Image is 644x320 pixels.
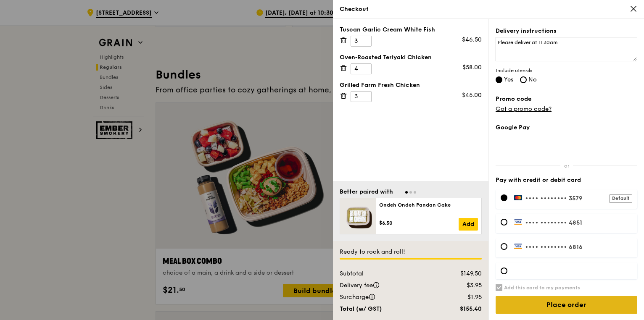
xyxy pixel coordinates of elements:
[514,268,632,274] iframe: Secure card payment input frame
[340,5,637,13] div: Checkout
[496,105,552,113] a: Got a promo code?
[340,188,393,196] div: Better paired with
[496,27,637,35] label: Delivery instructions
[340,248,482,256] div: Ready to rock and roll!
[504,284,580,291] h6: Add this card to my payments
[409,191,412,194] span: Go to slide 2
[335,305,436,313] div: Total (w/ GST)
[436,293,487,302] div: $1.95
[436,281,487,290] div: $3.95
[504,76,513,83] span: Yes
[436,305,487,313] div: $155.40
[514,194,632,202] label: •••• 3579
[496,284,502,291] input: Add this card to my payments
[525,244,554,251] span: •••• ••••
[379,220,459,226] div: $6.50
[514,219,523,225] img: Payment by Visa
[525,195,554,202] span: •••• ••••
[514,194,523,200] img: Payment by MasterCard
[514,243,523,249] img: Payment by Visa
[496,95,637,103] label: Promo code
[496,176,637,184] label: Pay with credit or debit card
[514,219,632,226] label: •••• 4851
[514,243,632,251] label: •••• 6816
[496,137,637,155] iframe: Secure payment button frame
[462,36,482,44] div: $46.50
[462,63,482,72] div: $58.00
[340,81,482,89] div: Grilled Farm Fresh Chicken
[525,219,554,226] span: •••• ••••
[436,270,487,278] div: $149.50
[496,123,637,132] label: Google Pay
[496,296,637,314] input: Place order
[496,67,637,74] span: Include utensils
[528,76,537,83] span: No
[335,270,436,278] div: Subtotal
[340,53,482,62] div: Oven‑Roasted Teriyaki Chicken
[609,194,632,203] div: Default
[462,91,482,100] div: $45.00
[414,191,416,194] span: Go to slide 3
[496,76,502,83] input: Yes
[459,218,478,231] a: Add
[379,202,478,208] div: Ondeh Ondeh Pandan Cake
[340,26,482,34] div: Tuscan Garlic Cream White Fish
[335,293,436,302] div: Surcharge
[405,191,408,194] span: Go to slide 1
[335,281,436,290] div: Delivery fee
[520,76,527,83] input: No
